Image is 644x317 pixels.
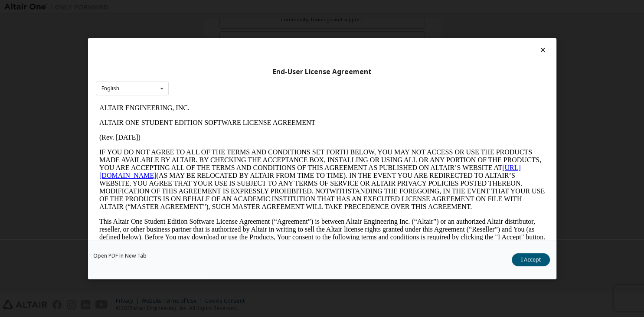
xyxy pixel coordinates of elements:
[96,67,549,76] div: End-User License Agreement
[3,63,425,78] a: [URL][DOMAIN_NAME]
[101,86,119,91] div: English
[93,253,147,258] a: Open PDF in New Tab
[3,33,449,41] p: (Rev. [DATE])
[3,18,449,26] p: ALTAIR ONE STUDENT EDITION SOFTWARE LICENSE AGREEMENT
[512,253,550,266] button: I Accept
[3,3,449,11] p: ALTAIR ENGINEERING, INC.
[3,48,449,110] p: IF YOU DO NOT AGREE TO ALL OF THE TERMS AND CONDITIONS SET FORTH BELOW, YOU MAY NOT ACCESS OR USE...
[3,117,449,148] p: This Altair One Student Edition Software License Agreement (“Agreement”) is between Altair Engine...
